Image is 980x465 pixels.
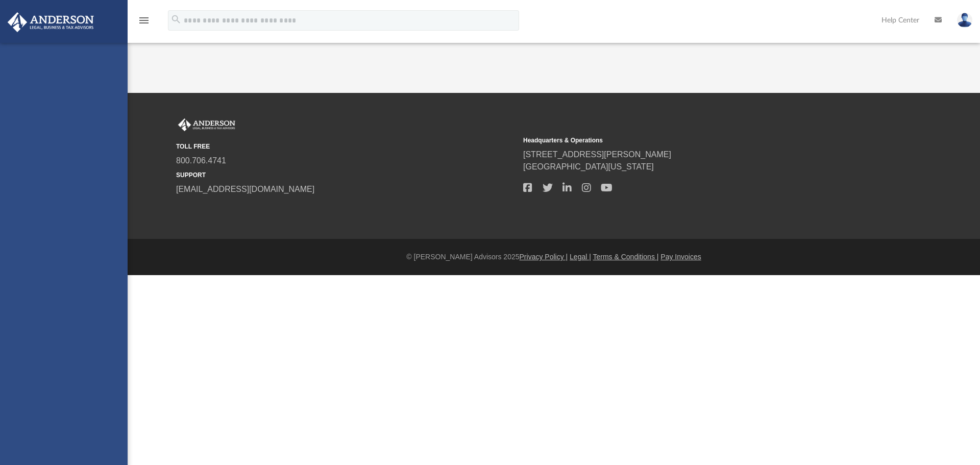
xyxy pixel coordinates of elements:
a: 800.706.4741 [176,156,226,165]
a: Privacy Policy | [520,253,568,261]
a: [EMAIL_ADDRESS][DOMAIN_NAME] [176,185,314,193]
small: SUPPORT [176,170,516,180]
div: © [PERSON_NAME] Advisors 2025 [128,252,980,262]
img: Anderson Advisors Platinum Portal [176,118,237,132]
a: Terms & Conditions | [593,253,659,261]
i: menu [138,14,150,27]
small: TOLL FREE [176,142,516,151]
a: menu [138,19,150,27]
img: User Pic [957,13,972,28]
a: Legal | [570,253,591,261]
a: [GEOGRAPHIC_DATA][US_STATE] [523,162,654,171]
img: Anderson Advisors Platinum Portal [5,12,97,32]
i: search [170,14,182,25]
a: Pay Invoices [660,253,701,261]
a: [STREET_ADDRESS][PERSON_NAME] [523,150,671,159]
small: Headquarters & Operations [523,136,863,145]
